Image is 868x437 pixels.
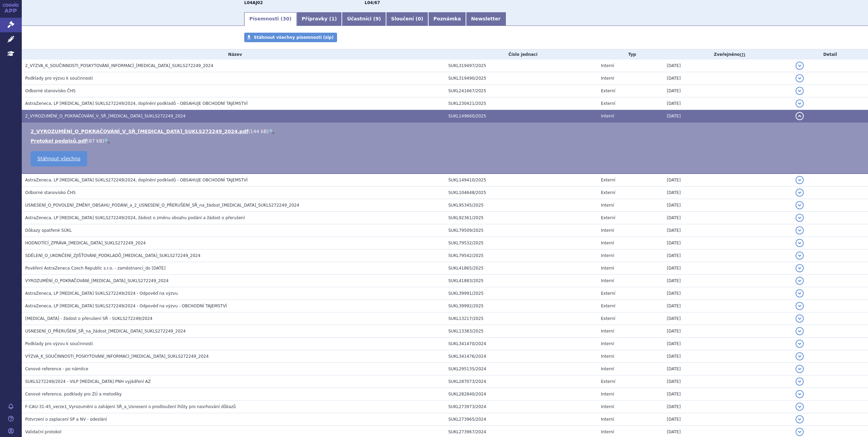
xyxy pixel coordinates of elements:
span: Pověření AstraZeneca Czech Republic s.r.o. - zaměstnanci_do 31.12.2025 [25,266,166,271]
span: 30 [283,16,289,21]
td: [DATE] [664,312,792,325]
span: Stáhnout všechny písemnosti (zip) [254,35,334,40]
td: [DATE] [664,237,792,249]
td: SUKL319490/2025 [445,72,598,85]
td: [DATE] [664,375,792,388]
a: Stáhnout všechny písemnosti (zip) [244,33,337,42]
td: [DATE] [664,325,792,338]
span: Externí [601,379,615,384]
span: Externí [601,190,615,195]
span: ULTOMIRIS - žádost o přerušení SŘ - SUKLS272249/2024 [25,316,152,321]
li: ( ) [31,128,861,135]
td: SUKL79532/2025 [445,237,598,249]
span: Externí [601,101,615,106]
button: detail [796,74,804,82]
button: detail [796,314,804,323]
td: SUKL79509/2025 [445,224,598,237]
span: 87 kB [89,138,102,144]
button: detail [796,340,804,348]
span: Interní [601,278,614,283]
button: detail [796,302,804,310]
td: SUKL230421/2025 [445,97,598,110]
button: detail [796,112,804,120]
span: Interní [601,228,614,233]
td: [DATE] [664,338,792,350]
button: detail [796,214,804,222]
td: SUKL104648/2025 [445,187,598,199]
button: detail [796,239,804,247]
td: [DATE] [664,275,792,287]
button: detail [796,189,804,197]
span: AstraZeneca, LP Ultomiris SUKLS272249/2024, doplnění podkladů - OBSAHUJE OBCHODNÍ TAJEMSTVÍ [25,101,248,106]
td: SUKL149410/2025 [445,174,598,187]
th: Typ [598,49,664,60]
span: VYROZUMĚNÍ_O_POKRAČOVÁNÍ_ULTOMIRIS_SUKLS272249_2024 [25,278,169,283]
li: ( ) [31,137,861,144]
td: SUKL39992/2025 [445,300,598,312]
span: AstraZeneca, LP Ultomiris SUKLS272249/2024 - Odpověď na výzvu - OBCHODNÍ TAJEMSTVÍ [25,304,227,308]
button: detail [796,277,804,285]
span: 2_VÝZVA_K_SOUČINNOSTI_POSKYTOVÁNÍ_INFORMACÍ_ULTOMIRIS_SUKLS272249_2024 [25,63,213,68]
td: SUKL13383/2025 [445,325,598,338]
td: SUKL92361/2025 [445,212,598,224]
span: VÝZVA_K_SOUČINNOSTI_POSKYTOVÁNÍ_INFORMACÍ_ULTOMIRIS_SUKLS272249_2024 [25,354,208,359]
span: Důkazy opatřené SÚKL [25,228,72,233]
span: Cenové reference, podklady pro ZÚ a metodiky [25,392,122,396]
td: [DATE] [664,85,792,97]
td: SUKL282840/2024 [445,388,598,401]
td: [DATE] [664,224,792,237]
button: detail [796,390,804,398]
a: Stáhnout všechno [31,151,87,166]
span: 2_VYROZUMĚNÍ_O_POKRAČOVÁNÍ_V_SŘ_ULTOMIRIS_SUKLS272249_2024 [25,114,185,118]
button: detail [796,352,804,360]
strong: ravulizumab [365,0,380,5]
span: Odborné stanovisko ČHS [25,88,76,93]
span: Podklady pro výzvu k součinnosti [25,341,93,346]
span: Potvrzení o zaplacení SP a NV - odeslání [25,417,107,422]
td: SUKL95345/2025 [445,199,598,212]
td: [DATE] [664,249,792,262]
span: Interní [601,404,614,409]
span: Interní [601,63,614,68]
span: Podklady pro výzvu k součinnosti [25,76,93,81]
span: AstraZeneca, LP Ultomiris SUKLS272249/2024 - Odpověď na výzvu [25,291,178,296]
a: 🔍 [269,129,274,134]
span: HODNOTÍCÍ_ZPRÁVA_ULTOMIRIS_SUKLS272249_2024 [25,241,146,245]
span: Interní [601,329,614,334]
span: Externí [601,304,615,308]
span: 9 [375,16,379,21]
td: [DATE] [664,300,792,312]
button: detail [796,176,804,184]
td: SUKL149660/2025 [445,110,598,123]
span: Externí [601,215,615,220]
button: detail [796,201,804,209]
td: [DATE] [664,287,792,300]
button: detail [796,62,804,70]
span: Externí [601,178,615,182]
button: detail [796,403,804,411]
td: [DATE] [664,187,792,199]
a: Newsletter [466,12,506,26]
button: detail [796,327,804,335]
span: Cenové reference - po námitce [25,367,88,371]
a: 2_VYROZUMĚNÍ_O_POKRAČOVÁNÍ_V_SŘ_[MEDICAL_DATA]_SUKLS272249_2024.pdf [31,129,248,134]
th: Číslo jednací [445,49,598,60]
td: SUKL79542/2025 [445,249,598,262]
th: Zveřejněno [664,49,792,60]
span: Interní [601,392,614,396]
td: SUKL41883/2025 [445,275,598,287]
td: [DATE] [664,212,792,224]
td: SUKL295135/2024 [445,363,598,375]
a: Sloučení (0) [386,12,428,26]
span: Odborné stanovisko ČHS [25,190,76,195]
td: SUKL319497/2025 [445,60,598,72]
td: SUKL341470/2024 [445,338,598,350]
td: SUKL273965/2024 [445,413,598,426]
button: detail [796,226,804,234]
td: SUKL41865/2025 [445,262,598,275]
td: [DATE] [664,174,792,187]
td: SUKL341476/2024 [445,350,598,363]
span: Validační protokol [25,430,62,434]
td: [DATE] [664,60,792,72]
td: [DATE] [664,363,792,375]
